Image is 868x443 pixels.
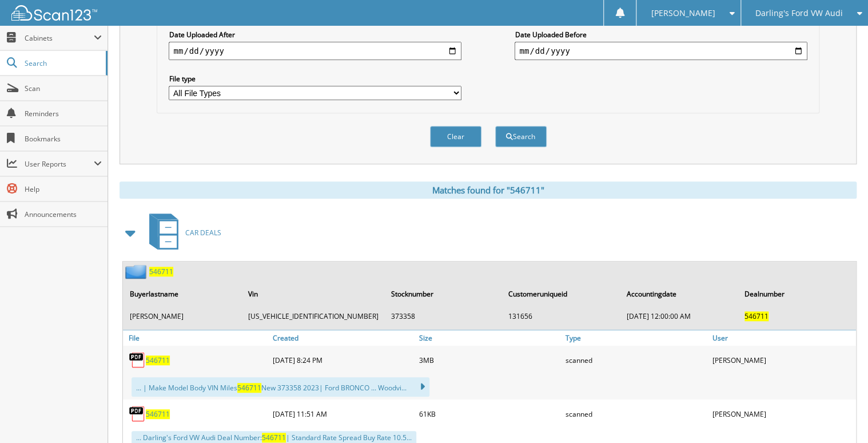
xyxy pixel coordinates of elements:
[495,126,547,147] button: Search
[11,5,97,21] img: scan123-logo-white.svg
[185,228,221,238] span: CAR DEALS
[25,33,94,43] span: Cabinets
[710,402,856,425] div: [PERSON_NAME]
[744,311,769,321] span: 546711
[129,351,146,369] img: PDF.png
[710,330,856,346] a: User
[25,159,94,169] span: User Reports
[25,209,102,219] span: Announcements
[621,307,738,326] td: [DATE] 12:00:00 AM
[242,307,384,326] td: [US_VEHICLE_IDENTIFICATION_NUMBER]
[132,377,429,397] div: ... | Make Model Body VIN Miles New 373358 2023| Ford BRONCO ... Woodvi...
[25,109,102,118] span: Reminders
[25,58,100,68] span: Search
[123,330,269,346] a: File
[149,267,173,276] a: 546711
[651,10,715,17] span: [PERSON_NAME]
[125,264,149,279] img: folder2.png
[242,282,384,306] th: Vin
[416,330,563,346] a: Size
[237,383,261,393] span: 546711
[169,42,461,60] input: start
[515,30,807,39] label: Date Uploaded Before
[25,84,102,93] span: Scan
[169,74,461,84] label: File type
[563,349,709,371] div: scanned
[146,355,170,365] a: 546711
[124,307,241,326] td: [PERSON_NAME]
[416,349,563,371] div: 3MB
[503,282,620,306] th: Customeruniqueid
[269,402,416,425] div: [DATE] 11:51 AM
[124,282,241,306] th: Buyerlastname
[385,307,501,326] td: 373358
[25,134,102,144] span: Bookmarks
[710,349,856,371] div: [PERSON_NAME]
[25,184,102,194] span: Help
[169,30,461,39] label: Date Uploaded After
[269,349,416,371] div: [DATE] 8:24 PM
[563,402,709,425] div: scanned
[503,307,620,326] td: 131656
[416,402,563,425] div: 61KB
[129,405,146,422] img: PDF.png
[120,181,857,199] div: Matches found for "546711"
[621,282,738,306] th: Accountingdate
[755,10,843,17] span: Darling's Ford VW Audi
[563,330,709,346] a: Type
[269,330,416,346] a: Created
[385,282,501,306] th: Stocknumber
[739,282,855,306] th: Dealnumber
[515,42,807,60] input: end
[142,210,221,255] a: CAR DEALS
[430,126,481,147] button: Clear
[146,409,170,419] a: 546711
[262,433,286,442] span: 546711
